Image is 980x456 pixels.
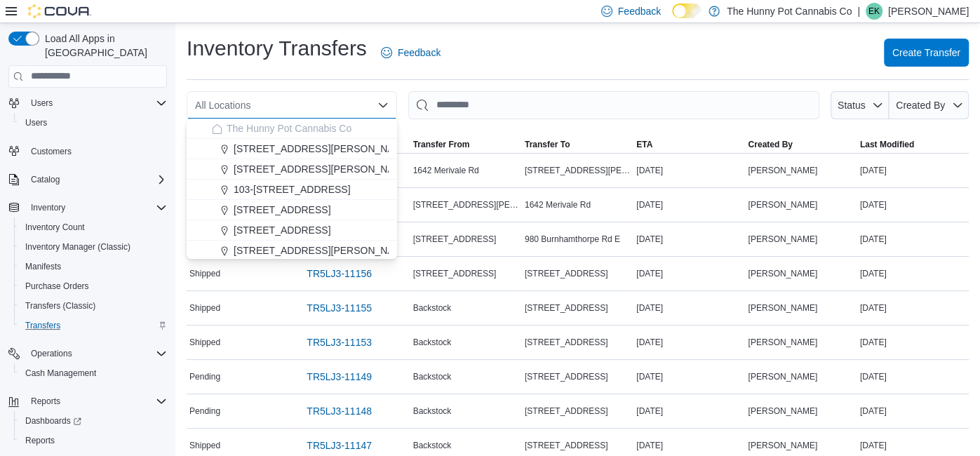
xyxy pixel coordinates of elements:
[857,136,969,153] button: Last Modified
[25,300,95,311] span: Transfers (Classic)
[633,437,745,454] div: [DATE]
[413,405,452,417] span: Backstock
[748,440,817,451] span: [PERSON_NAME]
[748,371,817,382] span: [PERSON_NAME]
[20,365,102,382] a: Cash Management
[25,95,58,112] button: Users
[25,171,65,188] button: Catalog
[748,234,817,245] span: [PERSON_NAME]
[633,162,745,179] div: [DATE]
[398,46,441,60] span: Feedback
[187,200,397,220] button: [STREET_ADDRESS]
[14,316,173,335] button: Transfers
[189,440,220,451] span: Shipped
[25,171,167,188] span: Catalog
[20,278,167,295] span: Purchase Orders
[748,139,792,150] span: Created By
[301,294,377,322] a: TR5LJ3-11155
[31,98,53,109] span: Users
[14,113,173,133] button: Users
[748,199,817,210] span: [PERSON_NAME]
[307,301,372,315] span: TR5LJ3-11155
[892,46,960,60] span: Create Transfer
[633,196,745,213] div: [DATE]
[14,257,173,276] button: Manifests
[234,182,351,196] span: 103-[STREET_ADDRESS]
[866,3,882,20] div: Elizabeth Kettlehut
[857,403,969,420] div: [DATE]
[20,413,167,429] span: Dashboards
[234,243,412,257] span: [STREET_ADDRESS][PERSON_NAME]
[636,139,652,150] span: ETA
[3,170,173,189] button: Catalog
[857,3,860,20] p: |
[189,337,220,348] span: Shipped
[857,437,969,454] div: [DATE]
[745,136,857,153] button: Created By
[868,3,880,20] span: EK
[187,119,397,139] button: The Hunny Pot Cannabis Co
[25,199,167,216] span: Inventory
[31,348,72,359] span: Operations
[20,297,167,314] span: Transfers (Classic)
[413,234,497,245] span: [STREET_ADDRESS]
[889,91,969,119] button: Created By
[748,405,817,417] span: [PERSON_NAME]
[20,239,167,255] span: Inventory Manager (Classic)
[672,18,673,19] span: Dark Mode
[301,328,377,356] a: TR5LJ3-11153
[377,100,389,111] button: Close list of options
[25,199,71,216] button: Inventory
[748,165,817,176] span: [PERSON_NAME]
[525,371,608,382] span: [STREET_ADDRESS]
[20,258,67,275] a: Manifests
[413,268,497,279] span: [STREET_ADDRESS]
[39,32,167,60] span: Load All Apps in [GEOGRAPHIC_DATA]
[301,397,377,425] a: TR5LJ3-11148
[857,231,969,248] div: [DATE]
[3,344,173,363] button: Operations
[633,368,745,385] div: [DATE]
[189,371,220,382] span: Pending
[633,231,745,248] div: [DATE]
[618,4,661,18] span: Feedback
[25,117,47,128] span: Users
[748,337,817,348] span: [PERSON_NAME]
[234,223,330,237] span: [STREET_ADDRESS]
[25,95,167,112] span: Users
[672,4,702,18] input: Dark Mode
[375,39,446,67] a: Feedback
[413,337,452,348] span: Backstock
[20,219,90,236] a: Inventory Count
[884,39,969,67] button: Create Transfer
[307,438,372,452] span: TR5LJ3-11147
[25,142,167,160] span: Customers
[187,220,397,241] button: [STREET_ADDRESS]
[189,405,220,417] span: Pending
[20,365,167,382] span: Cash Management
[413,199,519,210] span: [STREET_ADDRESS][PERSON_NAME]
[20,219,167,236] span: Inventory Count
[14,431,173,450] button: Reports
[189,268,220,279] span: Shipped
[888,3,969,20] p: [PERSON_NAME]
[31,174,60,185] span: Catalog
[857,196,969,213] div: [DATE]
[633,265,745,282] div: [DATE]
[25,320,60,331] span: Transfers
[20,317,167,334] span: Transfers
[3,93,173,113] button: Users
[25,415,81,427] span: Dashboards
[31,146,72,157] span: Customers
[14,276,173,296] button: Purchase Orders
[20,258,167,275] span: Manifests
[860,139,914,150] span: Last Modified
[857,300,969,316] div: [DATE]
[227,121,351,135] span: The Hunny Pot Cannabis Co
[20,432,60,449] a: Reports
[857,368,969,385] div: [DATE]
[3,141,173,161] button: Customers
[857,265,969,282] div: [DATE]
[187,34,367,62] h1: Inventory Transfers
[727,3,852,20] p: The Hunny Pot Cannabis Co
